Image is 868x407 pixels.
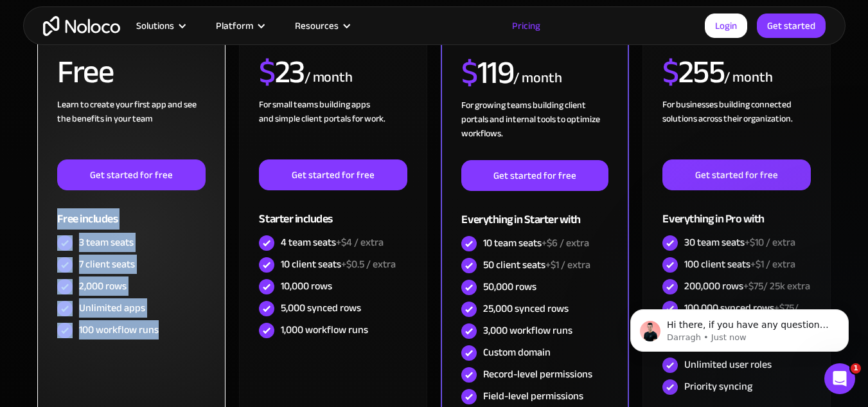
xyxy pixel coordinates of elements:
a: home [43,16,120,36]
a: Pricing [496,17,556,34]
div: 200,000 rows [684,279,810,293]
div: 10 client seats [281,257,396,271]
div: 5,000 synced rows [281,301,361,315]
div: 50,000 rows [483,280,536,294]
div: Starter includes [259,190,407,232]
div: Solutions [136,17,174,34]
div: Platform [200,17,279,34]
span: +$6 / extra [542,233,589,253]
a: Login [705,14,747,38]
div: Priority syncing [684,379,752,393]
div: Solutions [120,17,200,34]
div: 3,000 workflow runs [483,323,572,338]
div: Resources [279,17,364,34]
div: Platform [216,17,253,34]
div: For businesses building connected solutions across their organization. ‍ [662,98,810,159]
div: For growing teams building client portals and internal tools to optimize workflows. [461,98,608,160]
div: / month [513,68,562,89]
div: Learn to create your first app and see the benefits in your team ‍ [57,98,205,159]
a: Get started for free [662,159,810,190]
div: 2,000 rows [79,279,127,293]
span: +$4 / extra [336,233,384,252]
span: +$0.5 / extra [341,255,396,274]
span: $ [461,42,477,103]
div: Custom domain [483,345,551,359]
div: 10 team seats [483,236,589,250]
div: Resources [295,17,339,34]
div: 30 team seats [684,235,795,249]
a: Get started for free [259,159,407,190]
div: Field-level permissions [483,389,583,403]
div: Everything in Pro with [662,190,810,232]
h2: 23 [259,56,305,88]
div: Unlimited apps [79,301,145,315]
h2: Free [57,56,113,88]
div: 7 client seats [79,257,135,271]
div: Free includes [57,190,205,232]
div: / month [305,68,353,88]
div: 100 workflow runs [79,323,159,337]
div: 25,000 synced rows [483,302,569,316]
a: Get started for free [57,159,205,190]
span: $ [662,42,678,102]
span: +$1 / extra [750,255,795,274]
div: Record-level permissions [483,367,592,381]
div: For small teams building apps and simple client portals for work. ‍ [259,98,407,159]
div: / month [724,68,772,88]
div: 50 client seats [483,258,590,272]
div: 3 team seats [79,235,134,249]
span: +$10 / extra [745,233,795,252]
a: Get started [757,14,826,38]
iframe: Intercom notifications message [611,282,868,372]
div: 100 client seats [684,257,795,271]
div: 4 team seats [281,235,384,249]
div: 1,000 workflow runs [281,323,368,337]
iframe: Intercom live chat [824,363,855,394]
div: 10,000 rows [281,279,332,293]
div: Everything in Starter with [461,191,608,233]
a: Get started for free [461,160,608,191]
span: 1 [851,363,861,374]
span: $ [259,42,275,102]
span: +$1 / extra [545,255,590,275]
span: +$75/ 25k extra [743,276,810,296]
h2: 255 [662,56,724,88]
h2: 119 [461,57,513,89]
